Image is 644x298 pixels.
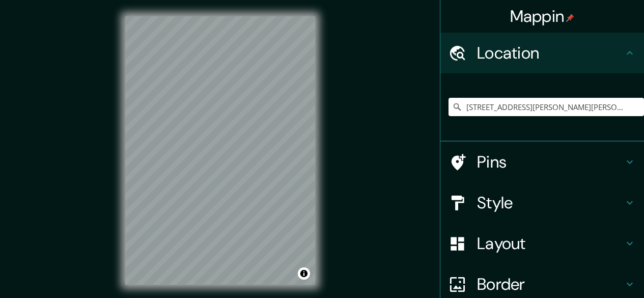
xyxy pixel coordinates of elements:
img: pin-icon.png [566,14,574,22]
h4: Border [477,274,624,294]
input: Pick your city or area [449,98,644,116]
canvas: Map [125,16,315,285]
h4: Layout [477,233,624,254]
h4: Style [477,193,624,213]
h4: Pins [477,152,624,172]
div: Pins [440,142,644,182]
div: Style [440,182,644,223]
button: Toggle attribution [298,267,310,280]
h4: Location [477,43,624,63]
h4: Mappin [510,6,575,26]
div: Layout [440,223,644,264]
div: Location [440,33,644,73]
